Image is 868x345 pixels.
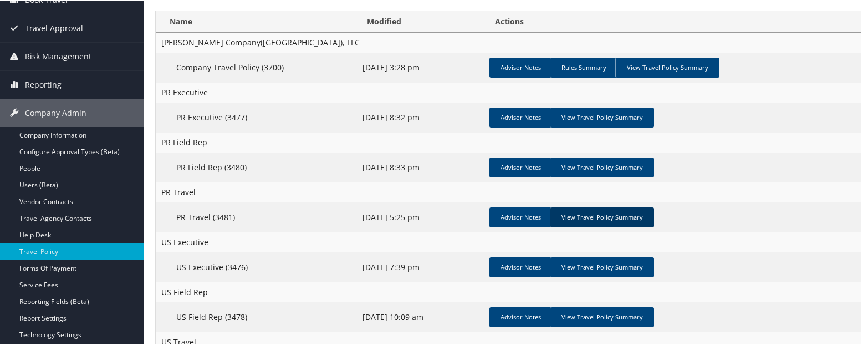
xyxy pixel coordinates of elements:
td: Company Travel Policy (3700) [156,52,357,82]
a: Advisor Notes [489,57,552,77]
td: [DATE] 5:25 pm [357,201,484,231]
td: [DATE] 10:09 am [357,301,484,331]
td: US Executive (3476) [156,251,357,281]
td: PR Travel (3481) [156,201,357,231]
td: US Executive [156,231,861,251]
td: US Field Rep (3478) [156,301,357,331]
a: Advisor Notes [489,206,552,226]
a: View Travel Policy Summary [550,156,654,176]
span: Risk Management [25,42,91,69]
a: View Travel Policy Summary [550,106,654,126]
th: Actions [485,10,861,32]
a: View Travel Policy Summary [550,306,654,326]
span: Company Admin [25,98,86,126]
td: PR Executive (3477) [156,102,357,131]
a: View Travel Policy Summary [615,57,719,77]
td: [DATE] 8:33 pm [357,151,484,181]
a: Advisor Notes [489,106,552,126]
td: [PERSON_NAME] Company([GEOGRAPHIC_DATA]), LLC [156,32,861,52]
td: PR Field Rep (3480) [156,151,357,181]
a: Advisor Notes [489,156,552,176]
span: Travel Approval [25,13,83,41]
span: Reporting [25,70,62,98]
th: Name: activate to sort column ascending [156,10,357,32]
td: PR Travel [156,181,861,201]
a: Advisor Notes [489,256,552,276]
th: Modified: activate to sort column ascending [357,10,484,32]
td: [DATE] 7:39 pm [357,251,484,281]
a: Rules Summary [550,57,617,77]
td: [DATE] 8:32 pm [357,102,484,131]
td: PR Field Rep [156,131,861,151]
td: [DATE] 3:28 pm [357,52,484,82]
a: Advisor Notes [489,306,552,326]
a: View Travel Policy Summary [550,206,654,226]
a: View Travel Policy Summary [550,256,654,276]
td: US Field Rep [156,281,861,301]
td: PR Executive [156,82,861,102]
